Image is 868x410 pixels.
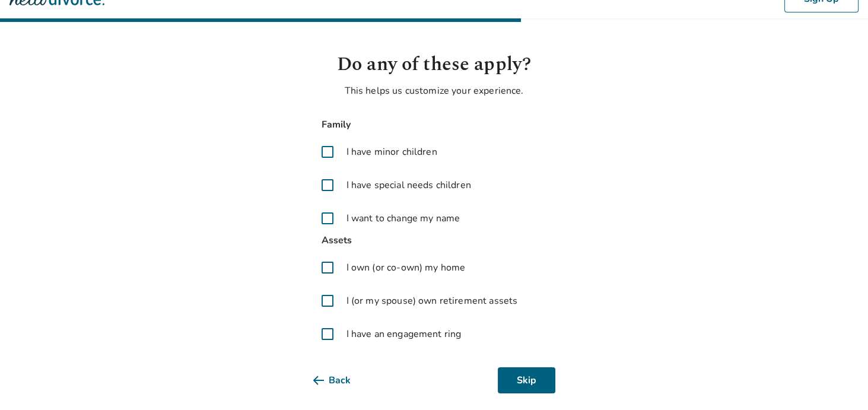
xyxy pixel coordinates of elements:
[313,233,555,249] span: Assets
[346,327,462,341] span: I have an engagement ring
[346,145,437,159] span: I have minor children
[313,117,555,133] span: Family
[313,50,555,79] h1: Do any of these apply?
[809,353,868,410] iframe: Chat Widget
[313,367,370,393] button: Back
[346,178,471,192] span: I have special needs children
[346,211,460,225] span: I want to change my name
[498,367,555,393] button: Skip
[346,260,466,275] span: I own (or co-own) my home
[313,84,555,98] p: This helps us customize your experience.
[346,294,518,308] span: I (or my spouse) own retirement assets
